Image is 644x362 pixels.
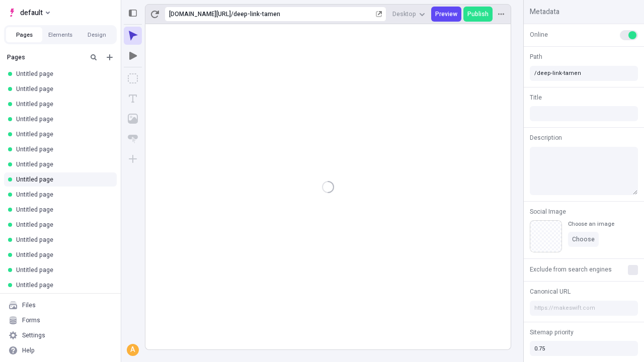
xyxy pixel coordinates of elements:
[124,89,142,108] button: Text
[530,133,562,142] span: Description
[392,10,416,18] span: Desktop
[568,220,614,228] div: Choose an image
[22,316,40,324] div: Forms
[530,265,612,274] span: Exclude from search engines
[124,69,142,87] button: Box
[530,301,638,316] input: https://makeswift.com
[530,287,571,296] span: Canonical URL
[388,7,429,22] button: Desktop
[124,110,142,128] button: Image
[530,328,574,337] span: Sitemap priority
[530,93,542,102] span: Title
[16,115,109,123] div: Untitled page
[16,145,109,153] div: Untitled page
[104,51,116,63] button: Add new
[22,301,36,309] div: Files
[16,100,109,108] div: Untitled page
[7,53,84,61] div: Pages
[6,27,42,42] button: Pages
[16,281,109,289] div: Untitled page
[22,346,35,354] div: Help
[431,7,461,22] button: Preview
[568,232,599,247] button: Choose
[16,175,109,184] div: Untitled page
[16,266,109,274] div: Untitled page
[435,10,457,18] span: Preview
[463,7,493,22] button: Publish
[16,236,109,244] div: Untitled page
[16,70,109,78] div: Untitled page
[16,206,109,214] div: Untitled page
[530,52,542,61] span: Path
[20,7,43,19] span: default
[78,27,115,42] button: Design
[128,345,138,355] div: A
[124,130,142,148] button: Button
[4,5,54,20] button: Select site
[22,331,45,339] div: Settings
[530,207,566,216] span: Social Image
[16,191,109,199] div: Untitled page
[16,221,109,229] div: Untitled page
[231,10,233,18] div: /
[42,27,78,42] button: Elements
[16,85,109,93] div: Untitled page
[16,160,109,168] div: Untitled page
[16,130,109,138] div: Untitled page
[169,10,231,18] div: [URL][DOMAIN_NAME]
[467,10,489,18] span: Publish
[233,10,374,18] div: deep-link-tamen
[530,30,548,39] span: Online
[16,251,109,259] div: Untitled page
[572,235,595,243] span: Choose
